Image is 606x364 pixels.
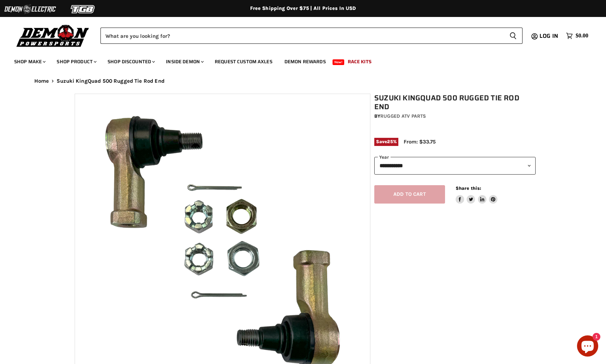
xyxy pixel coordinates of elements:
[575,335,600,358] inbox-online-store-chat: Shopify online store chat
[456,186,481,191] span: Share this:
[374,94,536,111] h1: Suzuki KingQuad 500 Rugged Tie Rod End
[562,31,592,41] a: $0.00
[380,113,426,119] a: Rugged ATV Parts
[456,185,498,204] aside: Share this:
[20,5,586,12] div: Free Shipping Over $75 | All Prices In USD
[100,28,523,44] form: Product
[14,23,92,48] img: Demon Powersports
[100,28,504,44] input: Search
[9,52,587,69] ul: Main menu
[536,33,562,39] a: Log in
[279,54,331,69] a: Demon Rewards
[539,31,558,40] span: Log in
[342,54,377,69] a: Race Kits
[404,139,436,145] span: From: $33.75
[333,59,345,65] span: New!
[387,139,393,144] span: 25
[57,2,110,16] img: TGB Logo 2
[57,78,165,84] span: Suzuki KingQuad 500 Rugged Tie Rod End
[102,54,159,69] a: Shop Discounted
[161,54,208,69] a: Inside Demon
[374,157,536,174] select: year
[374,138,398,146] span: Save %
[374,112,536,120] div: by
[51,54,101,69] a: Shop Product
[20,78,586,84] nav: Breadcrumbs
[9,54,50,69] a: Shop Make
[34,78,49,84] a: Home
[209,54,278,69] a: Request Custom Axles
[4,2,57,16] img: Demon Electric Logo 2
[504,28,523,44] button: Search
[576,33,588,39] span: $0.00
